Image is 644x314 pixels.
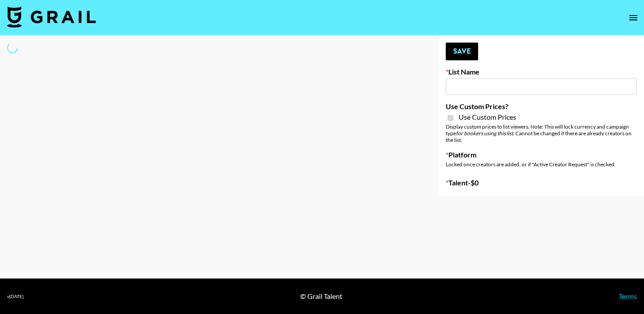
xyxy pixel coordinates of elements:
[7,6,96,27] img: Grail Talent
[619,292,637,300] a: Terms
[446,123,637,143] div: Display custom prices to list viewers. Note: This will lock currency and campaign type . Cannot b...
[300,292,342,301] div: © Grail Talent
[459,113,516,122] span: Use Custom Prices
[624,9,642,27] button: open drawer
[446,178,637,187] label: Talent - $ 0
[456,130,513,137] em: for bookers using this list
[446,67,637,76] label: List Name
[446,102,637,111] label: Use Custom Prices?
[446,161,637,168] div: Locked once creators are added, or if "Active Creator Request" is checked.
[446,150,637,159] label: Platform
[7,294,24,299] div: v [DATE]
[446,43,478,60] button: Save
